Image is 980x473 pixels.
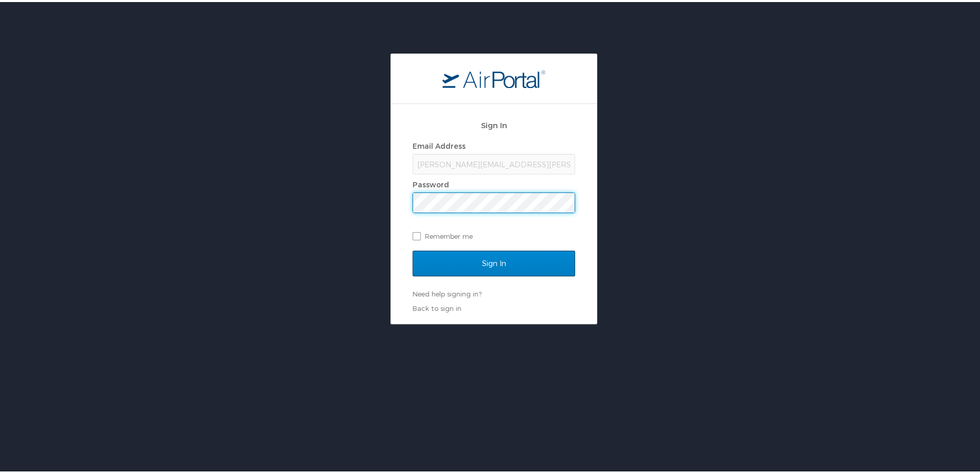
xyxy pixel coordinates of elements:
a: Back to sign in [413,302,461,310]
label: Remember me [413,226,575,242]
label: Email Address [413,139,466,148]
img: logo [442,67,545,86]
label: Password [413,178,449,187]
h2: Sign In [413,117,575,129]
input: Sign In [413,249,575,274]
a: Need help signing in? [413,288,482,296]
